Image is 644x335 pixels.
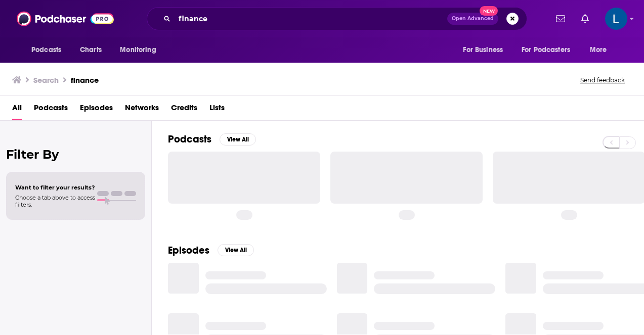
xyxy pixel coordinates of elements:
span: For Podcasters [522,43,570,57]
a: Lists [209,100,225,120]
button: View All [218,244,254,256]
a: Credits [171,100,197,120]
img: Podchaser - Follow, Share and Rate Podcasts [17,9,114,28]
a: Networks [125,100,159,120]
span: Monitoring [120,43,156,57]
span: Want to filter your results? [15,184,95,191]
span: New [480,6,498,16]
button: open menu [515,40,585,60]
h3: finance [71,75,99,85]
div: Search podcasts, credits, & more... [147,7,527,30]
span: More [590,43,607,57]
a: Episodes [80,100,113,120]
span: Logged in as lucy.vincent [605,8,627,30]
img: User Profile [605,8,627,30]
button: open menu [24,40,74,60]
button: Send feedback [577,76,628,84]
span: Charts [80,43,102,57]
h3: Search [33,75,59,85]
h2: Episodes [168,244,209,257]
button: View All [220,133,256,146]
button: open menu [583,40,620,60]
a: PodcastsView All [168,133,256,146]
a: Charts [73,40,108,60]
span: Open Advanced [452,16,494,21]
button: Open AdvancedNew [447,13,498,25]
a: Show notifications dropdown [577,10,593,27]
a: All [12,100,22,120]
span: For Business [463,43,503,57]
a: EpisodesView All [168,244,254,257]
button: Show profile menu [605,8,627,30]
a: Show notifications dropdown [552,10,569,27]
button: open menu [456,40,516,60]
a: Podcasts [34,100,68,120]
button: open menu [113,40,169,60]
h2: Podcasts [168,133,211,146]
input: Search podcasts, credits, & more... [175,11,447,27]
span: Podcasts [31,43,61,57]
span: Choose a tab above to access filters. [15,194,95,208]
h2: Filter By [6,147,145,162]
